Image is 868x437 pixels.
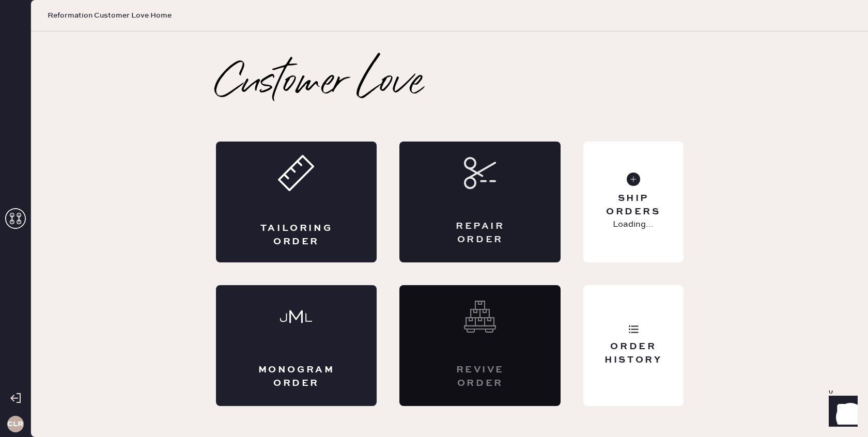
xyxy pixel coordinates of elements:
[257,364,336,389] div: Monogram Order
[7,420,23,428] h3: CLR
[592,192,675,218] div: Ship Orders
[819,391,863,435] iframe: Front Chat
[399,285,561,406] div: Interested? Contact us at care@hemster.co
[441,220,519,246] div: Repair Order
[257,222,336,248] div: Tailoring Order
[441,364,519,389] div: Revive order
[216,63,423,104] h2: Customer Love
[613,218,654,231] p: Loading...
[48,10,172,21] span: Reformation Customer Love Home
[592,340,675,366] div: Order History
